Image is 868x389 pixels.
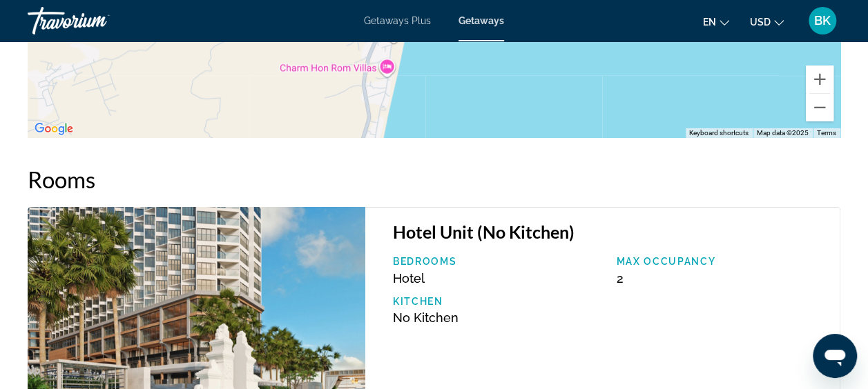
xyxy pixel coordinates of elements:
span: 2 [616,271,623,286]
button: Change language [703,12,729,32]
a: Terms (opens in new tab) [817,129,836,137]
iframe: Button to launch messaging window [813,334,857,378]
img: Google [31,120,77,138]
button: Zoom in [806,66,833,93]
a: Getaways Plus [364,15,431,26]
h2: Rooms [28,166,840,193]
span: No Kitchen [393,310,459,325]
h3: Hotel Unit (No Kitchen) [393,221,826,242]
span: USD [750,17,771,28]
button: Keyboard shortcuts [689,128,749,138]
a: Getaways [459,15,504,26]
p: Bedrooms [393,256,603,267]
a: Travorium [28,3,166,39]
button: Zoom out [806,94,833,121]
p: Max Occupancy [616,256,826,267]
button: Change currency [750,12,784,32]
span: en [703,17,716,28]
p: Kitchen [393,296,603,307]
span: BK [814,14,831,28]
span: Map data ©2025 [757,129,809,137]
span: Hotel [393,271,425,286]
button: User Menu [804,6,840,35]
a: Open this area in Google Maps (opens a new window) [31,120,77,138]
